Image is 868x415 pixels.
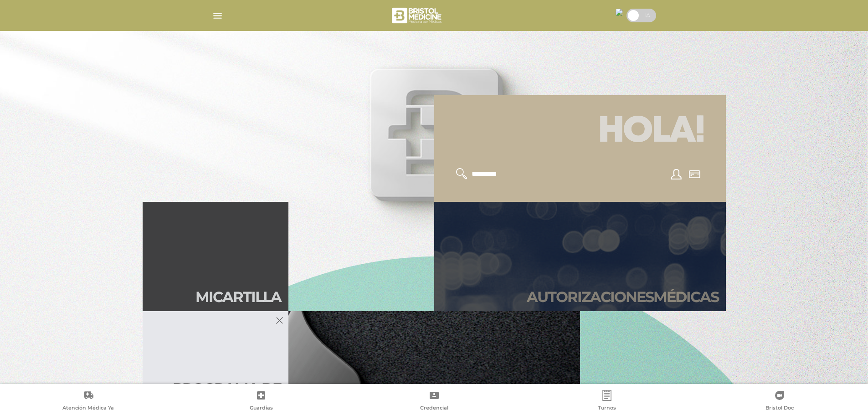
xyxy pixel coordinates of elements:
[348,390,520,413] a: Credencial
[765,405,794,413] span: Bristol Doc
[520,390,693,413] a: Turnos
[598,405,616,413] span: Turnos
[527,288,719,306] h2: Autori zaciones médicas
[195,288,281,306] h2: Mi car tilla
[390,5,445,26] img: bristol-medicine-blanco.png
[250,405,273,413] span: Guardias
[434,202,726,311] a: Autorizacionesmédicas
[143,202,288,311] a: Micartilla
[175,390,347,413] a: Guardias
[693,390,866,413] a: Bristol Doc
[616,9,623,16] img: 16848
[420,405,448,413] span: Credencial
[2,390,175,413] a: Atención Médica Ya
[445,106,715,157] h1: Hola!
[62,405,114,413] span: Atención Médica Ya
[212,10,223,21] img: Cober_menu-lines-white.svg
[150,380,281,415] h2: Programa de crónicos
